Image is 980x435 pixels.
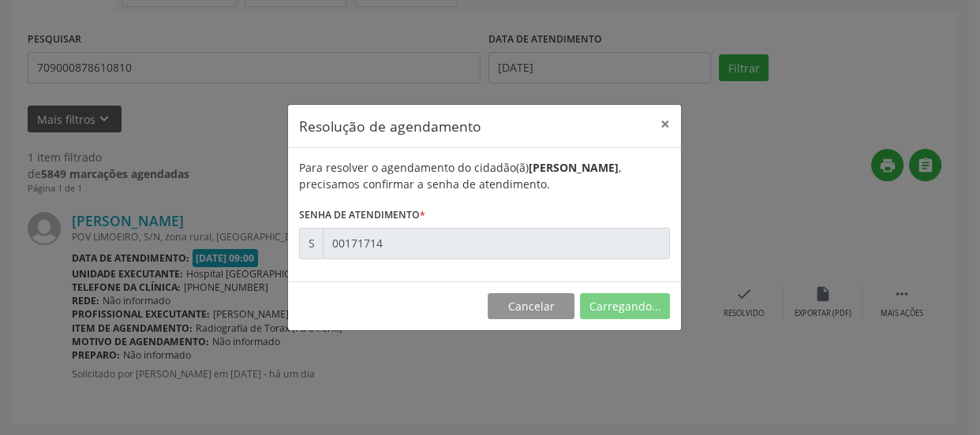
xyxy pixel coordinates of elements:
button: Close [649,105,681,143]
div: Para resolver o agendamento do cidadão(ã) , precisamos confirmar a senha de atendimento. [299,159,670,192]
b: [PERSON_NAME] [529,160,619,175]
h5: Resolução de agendamento [299,116,481,136]
div: S [299,228,324,259]
label: Senha de atendimento [299,203,425,228]
button: Cancelar [488,293,574,320]
button: Carregando... [580,293,670,320]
